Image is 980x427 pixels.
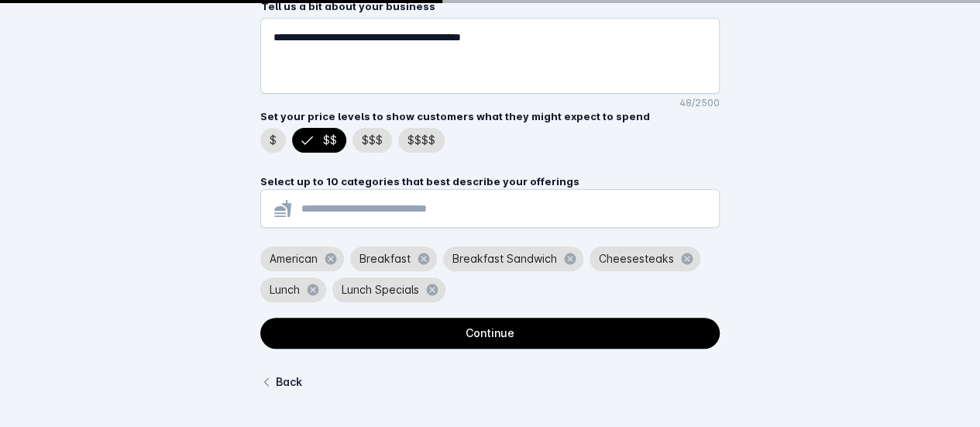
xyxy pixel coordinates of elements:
span: Lunch Specials [342,281,419,299]
span: Breakfast Sandwich [452,250,557,268]
span: Breakfast [359,250,411,268]
button: 'remove' [411,250,437,268]
button: 'remove' [674,250,700,268]
button: 'remove' [419,281,445,299]
button: 'remove' [557,250,583,268]
span: American [270,250,318,268]
div: Select up to 10 categories that best describe your offerings [260,174,720,190]
div: Back [276,374,302,390]
div: Continue [466,328,514,339]
mat-chip-listbox: Enter price ranges [260,125,720,156]
span: $ [270,131,277,150]
mat-hint: 48/2500 [679,94,720,109]
span: Lunch [270,281,300,299]
mat-chip-grid: Enter keywords [260,243,720,305]
span: Cheesesteaks [599,250,674,268]
button: 'remove' [300,281,326,299]
div: Set your price levels to show customers what they might expect to spend [260,109,720,125]
span: $$$$ [407,131,435,150]
button: continue [260,318,720,349]
span: $$ [323,131,337,150]
span: $$$ [362,131,383,150]
button: 'remove' [318,250,344,268]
